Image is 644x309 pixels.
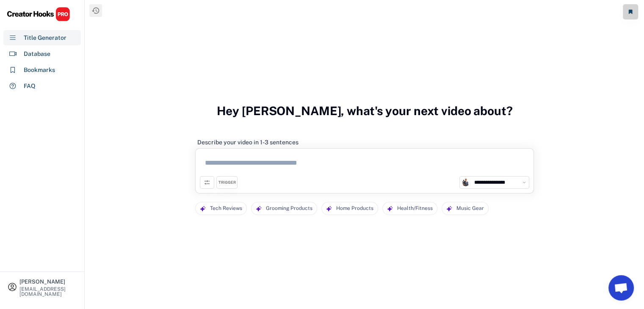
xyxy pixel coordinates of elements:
[24,82,36,91] div: FAQ
[608,275,634,301] a: Open chat
[19,279,77,284] div: [PERSON_NAME]
[397,202,433,215] div: Health/Fitness
[7,7,70,22] img: CHPRO%20Logo.svg
[197,138,299,146] div: Describe your video in 1-3 sentences
[24,33,66,42] div: Title Generator
[217,95,513,127] h3: Hey [PERSON_NAME], what's your next video about?
[24,66,55,74] div: Bookmarks
[210,202,242,215] div: Tech Reviews
[218,180,236,185] div: TRIGGER
[462,179,470,186] img: unnamed.jpg
[336,202,373,215] div: Home Products
[456,202,484,215] div: Music Gear
[266,202,312,215] div: Grooming Products
[19,287,77,297] div: [EMAIL_ADDRESS][DOMAIN_NAME]
[24,50,50,58] div: Database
